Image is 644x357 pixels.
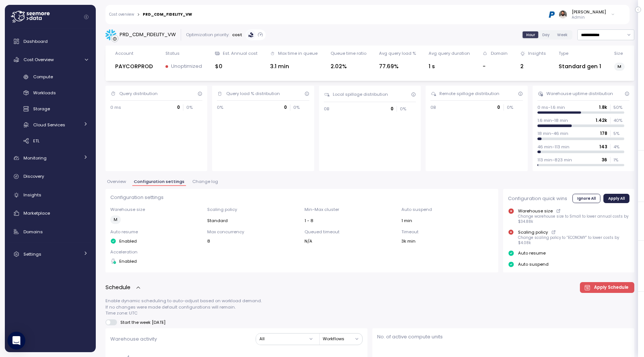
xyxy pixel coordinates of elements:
button: Apply All [603,194,629,203]
span: Compute [33,74,53,80]
div: 1 - 8 [304,218,397,224]
div: Size [614,50,623,56]
span: Discovery [23,173,44,179]
div: 2 [520,62,546,71]
span: Dashboard [23,38,48,44]
div: Avg query duration [429,50,470,56]
button: All [256,334,317,344]
button: Ignore All [572,194,600,203]
p: 0 ms-1.6 min [537,104,565,110]
div: 3.1 min [270,62,318,71]
span: Workloads [33,90,56,96]
p: 18 min-46 min [537,130,568,136]
div: Local spillage distribution [333,91,388,97]
div: Queue time ratio [331,50,366,56]
div: 1 s [429,62,470,71]
p: Auto resume [518,250,546,256]
div: Standard gen 1 [559,62,601,71]
button: Collapse navigation [82,14,91,20]
p: No. of active compute units [377,333,629,341]
div: Type [559,50,568,56]
span: Apply Schedule [594,282,628,293]
p: 1 % [613,157,624,163]
a: Cost Overview [8,52,93,67]
span: Overview [107,180,126,184]
span: M [618,63,621,70]
img: ACg8ocLskjvUhBDgxtSFCRx4ztb74ewwa1VrVEuDBD_Ho1mrTsQB-QE=s96-c [559,10,567,18]
p: Auto suspend [518,261,549,267]
p: Warehouse activity [110,335,157,343]
p: 0 % [507,104,517,110]
p: Unoptimized [171,63,202,70]
div: 3k min [401,238,493,244]
p: 0 [177,104,180,110]
a: Settings [8,247,93,262]
p: Warehouse size [110,206,202,212]
p: Configuration settings [110,194,494,201]
div: PRD_CDM_FIDELITY_VW [120,31,176,38]
div: Warehouse uptime distribution [546,91,613,97]
div: Enabled [110,258,202,264]
span: Ignore All [577,194,596,202]
p: 0 % [293,104,304,110]
div: Status [165,50,180,56]
p: 36 [602,157,607,163]
p: 0 ms [110,104,121,110]
p: Change scaling policy to “ECONOMY” to lower costs by $4.08k [518,235,629,245]
div: PRD_CDM_FIDELITY_VW [143,13,192,16]
p: Auto resume [110,229,202,235]
div: PAYCORPROD [115,62,153,71]
p: 4 % [613,144,624,150]
p: 0B [430,104,436,110]
p: 50 % [613,104,624,110]
div: Domain [491,50,508,56]
a: Insights [8,187,93,202]
p: 1.42k [596,117,607,123]
div: Standard [207,218,299,224]
div: 2.02% [331,62,366,71]
div: - [483,62,507,71]
div: Max time in queue [278,50,318,56]
span: Day [542,32,550,38]
span: Hour [526,32,535,38]
div: Open Intercom Messenger [7,332,25,350]
span: Week [557,32,568,38]
p: 5 % [613,130,624,136]
p: cost [232,32,242,38]
p: Change warehouse size to Small to lower annual costs by $34.88k [518,214,629,224]
div: N/A [304,238,397,244]
div: Query load % distribution [226,91,280,97]
a: ETL [8,135,93,147]
p: 0B [324,106,329,112]
div: $0 [215,62,258,71]
button: Workflows [323,334,362,344]
p: 0 % [186,104,197,110]
button: Schedule [105,283,141,292]
p: Max concurrency [207,229,299,235]
a: Monitoring [8,151,93,165]
p: 46 min-113 min [537,144,569,150]
p: 0% [217,104,223,110]
p: Enable dynamic scheduling to auto-adjust based on workload demand. If no changes were made defaul... [105,298,634,316]
p: 113 min-823 min [537,157,572,163]
p: Warehouse size [518,208,553,214]
span: Start the week [DATE] [117,319,166,325]
a: Storage [8,103,93,115]
span: Cost Overview [23,57,54,63]
span: Domains [23,229,43,235]
span: Monitoring [23,155,47,161]
div: Avg query load % [379,50,416,56]
button: Apply Schedule [580,282,635,293]
div: 77.69% [379,62,416,71]
a: Cloud Services [8,119,93,131]
a: Marketplace [8,206,93,221]
div: [PERSON_NAME] [572,9,606,15]
p: Admin [572,15,606,20]
span: Settings [23,251,41,257]
p: Queued timeout [304,229,397,235]
div: Insights [528,50,546,56]
p: Schedule [105,283,130,292]
div: Est. Annual cost [223,50,258,56]
p: 0 [391,106,394,112]
a: Domains [8,224,93,239]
